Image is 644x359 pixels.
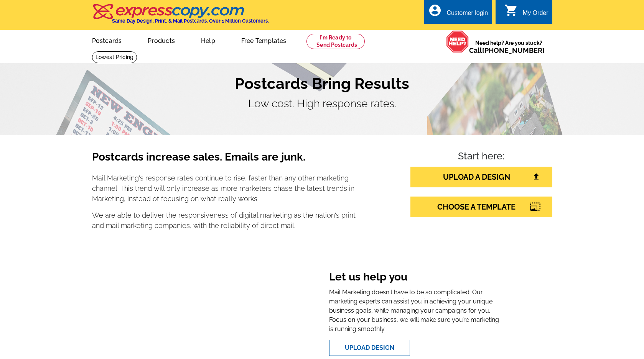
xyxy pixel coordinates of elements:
[329,340,410,356] a: Upload Design
[469,46,545,54] span: Call
[504,3,518,17] i: shopping_cart
[428,3,442,17] i: account_circle
[482,46,545,54] a: [PHONE_NUMBER]
[428,8,488,18] a: account_circle Customer login
[92,74,552,93] h1: Postcards Bring Results
[504,8,548,18] a: shopping_cart My Order
[410,197,552,217] a: CHOOSE A TEMPLATE
[410,167,552,187] a: UPLOAD A DESIGN
[446,10,488,20] div: Customer login
[469,39,548,54] span: Need help? Are you stuck?
[92,210,356,231] p: We are able to deliver the responsiveness of digital marketing as the nation's print and mail mar...
[92,173,356,204] p: Mail Marketing's response rates continue to rise, faster than any other marketing channel. This t...
[523,10,548,20] div: My Order
[92,151,356,170] h3: Postcards increase sales. Emails are junk.
[189,31,227,49] a: Help
[446,30,469,53] img: help
[112,18,269,24] h4: Same Day Design, Print, & Mail Postcards. Over 1 Million Customers.
[92,9,269,24] a: Same Day Design, Print, & Mail Postcards. Over 1 Million Customers.
[410,151,552,164] h4: Start here:
[329,270,501,285] h3: Let us help you
[329,288,501,334] p: Mail Marketing doesn't have to be so complicated. Our marketing experts can assist you in achievi...
[92,96,552,112] p: Low cost. High response rates.
[135,31,187,49] a: Products
[229,31,299,49] a: Free Templates
[80,31,134,49] a: Postcards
